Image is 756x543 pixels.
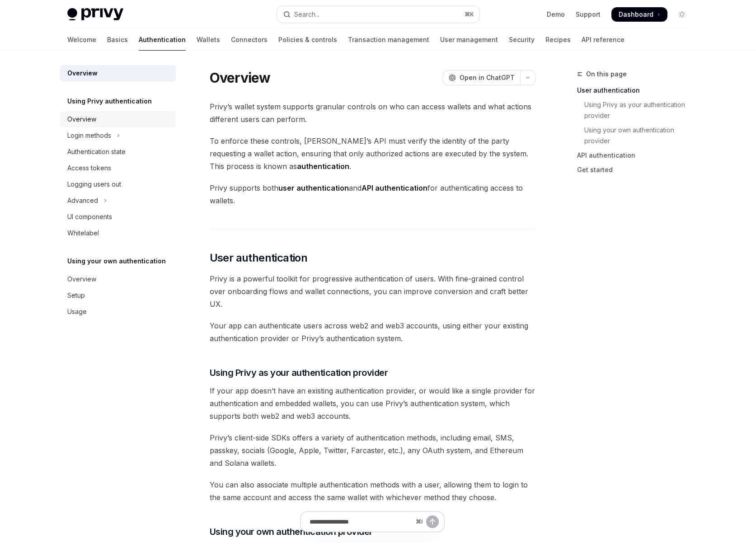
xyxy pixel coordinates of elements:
span: You can also associate multiple authentication methods with a user, allowing them to login to the... [210,478,535,504]
a: Policies & controls [278,29,337,51]
button: Open search [277,6,479,23]
a: Transaction management [348,29,429,51]
span: Privy’s client-side SDKs offers a variety of authentication methods, including email, SMS, passke... [210,431,535,469]
div: Authentication state [67,146,126,157]
span: On this page [586,69,627,80]
span: If your app doesn’t have an existing authentication provider, or would like a single provider for... [210,384,535,422]
a: Authentication state [60,144,176,160]
a: Usage [60,304,176,320]
a: User authentication [577,83,696,98]
a: Demo [547,10,565,19]
h1: Overview [210,70,271,86]
a: Overview [60,271,176,287]
a: Basics [107,29,128,51]
span: Privy’s wallet system supports granular controls on who can access wallets and what actions diffe... [210,100,535,126]
div: Setup [67,290,85,301]
button: Toggle Login methods section [60,127,176,144]
strong: API authentication [362,183,427,192]
div: Overview [67,274,96,285]
span: Open in ChatGPT [460,73,515,82]
a: Security [509,29,535,51]
h5: Using your own authentication [67,256,166,267]
div: Overview [67,68,98,79]
span: Privy supports both and for authenticating access to wallets. [210,182,535,207]
div: Login methods [67,130,111,141]
a: Wallets [197,29,220,51]
a: Welcome [67,29,96,51]
strong: user authentication [278,183,349,192]
a: Authentication [139,29,186,51]
a: User management [440,29,498,51]
input: Ask a question... [310,512,412,532]
button: Toggle Advanced section [60,192,176,209]
span: Using Privy as your authentication provider [210,366,388,379]
div: UI components [67,211,112,222]
span: Privy is a powerful toolkit for progressive authentication of users. With fine-grained control ov... [210,272,535,310]
div: Logging users out [67,179,121,190]
span: User authentication [210,251,308,265]
div: Search... [294,9,319,20]
a: Overview [60,111,176,127]
span: Dashboard [619,10,653,19]
a: Connectors [231,29,268,51]
h5: Using Privy authentication [67,96,152,107]
a: Setup [60,287,176,304]
div: Access tokens [67,163,111,173]
a: Using your own authentication provider [577,123,696,148]
strong: authentication [297,162,349,171]
img: light logo [67,8,123,21]
a: Recipes [545,29,571,51]
div: Overview [67,114,96,125]
a: UI components [60,209,176,225]
button: Toggle dark mode [675,7,689,22]
a: Get started [577,163,696,177]
div: Advanced [67,195,98,206]
div: Whitelabel [67,228,99,239]
div: Usage [67,306,87,317]
a: API authentication [577,148,696,163]
a: Access tokens [60,160,176,176]
span: To enforce these controls, [PERSON_NAME]’s API must verify the identity of the party requesting a... [210,135,535,173]
span: Your app can authenticate users across web2 and web3 accounts, using either your existing authent... [210,319,535,345]
a: Using Privy as your authentication provider [577,98,696,123]
button: Open in ChatGPT [443,70,520,85]
a: API reference [582,29,625,51]
span: ⌘ K [465,11,474,18]
a: Logging users out [60,176,176,192]
a: Whitelabel [60,225,176,241]
a: Overview [60,65,176,81]
a: Support [576,10,601,19]
button: Send message [426,515,439,528]
a: Dashboard [611,7,667,22]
